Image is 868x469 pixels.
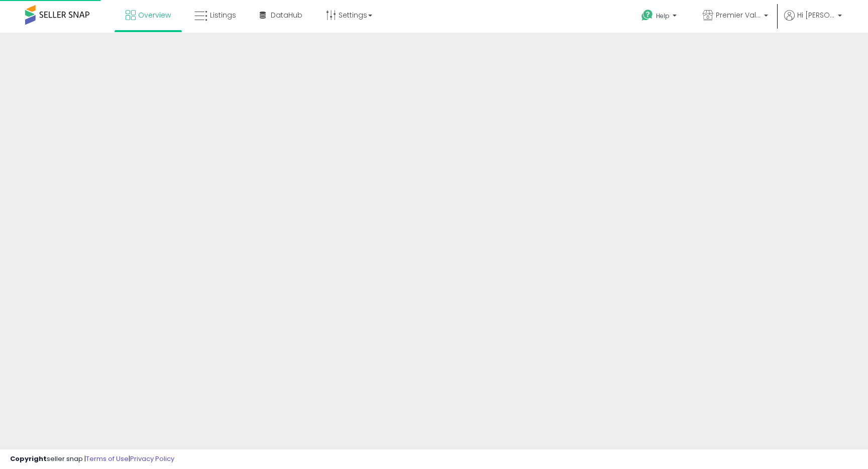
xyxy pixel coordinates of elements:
[641,9,654,22] i: Get Help
[210,10,236,20] span: Listings
[784,10,842,33] a: Hi [PERSON_NAME]
[797,10,835,20] span: Hi [PERSON_NAME]
[271,10,302,20] span: DataHub
[633,2,687,33] a: Help
[656,12,670,20] span: Help
[138,10,171,20] span: Overview
[716,10,761,20] span: Premier Value Marketplace LLC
